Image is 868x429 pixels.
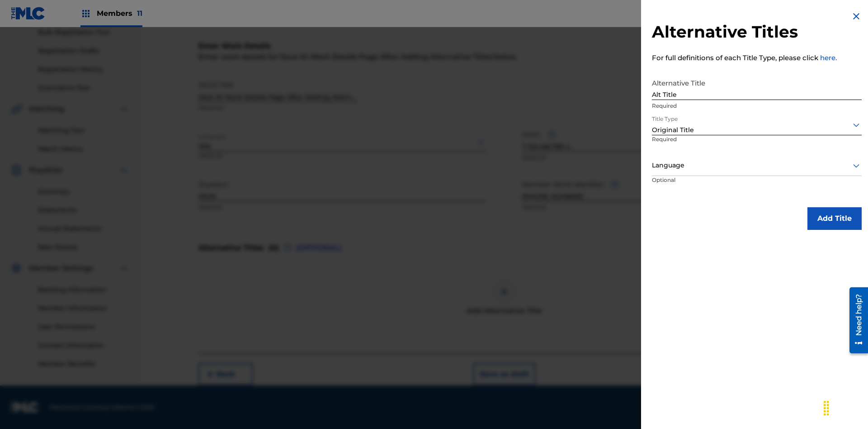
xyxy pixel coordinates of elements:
[652,22,862,42] h2: Alternative Titles
[652,53,862,63] p: For full definitions of each Title Type, please click
[652,135,719,156] p: Required
[807,207,862,230] button: Add Title
[80,8,91,19] img: Top Rightsholders
[652,102,862,110] p: Required
[843,284,868,358] iframe: Resource Center
[820,53,837,62] a: here.
[823,386,868,429] iframe: Chat Widget
[11,7,46,20] img: MLC Logo
[97,8,142,19] span: Members
[819,395,834,422] div: Drag
[137,9,142,18] span: 11
[652,176,720,196] p: Optional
